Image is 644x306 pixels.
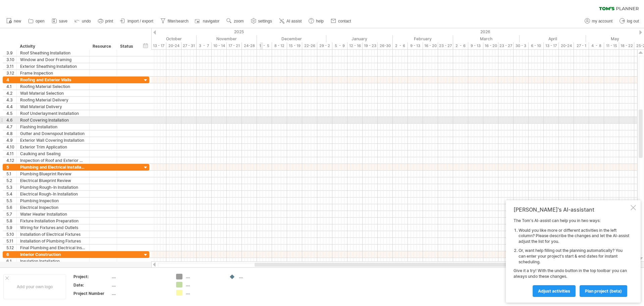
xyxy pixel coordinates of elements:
a: open [26,17,47,26]
div: Insulation Installation [20,258,86,264]
span: navigator [203,19,219,24]
span: help [316,19,324,24]
div: 3.12 [6,70,16,76]
div: Installation of Electrical Fixtures [20,231,86,237]
div: Exterior Wall Covering Installation [20,137,86,143]
div: 9 - 13 [468,42,483,49]
div: Fixture Installation Preparation [20,218,86,224]
div: 11 - 15 [604,42,619,49]
div: 5 - 9 [332,42,347,49]
div: 5.9 [6,224,16,231]
li: Would you like more or different activities in the left column? Please describe the changes and l... [519,228,629,245]
div: 5.1 [6,171,16,177]
div: 5.10 [6,231,16,237]
div: 17 - 21 [227,42,242,49]
div: Roofing and Exterior Walls [20,77,86,83]
div: 5.2 [6,177,16,184]
div: 4.7 [6,124,16,130]
a: zoom [225,17,246,26]
div: Add your own logo [3,274,66,299]
div: 4 - 8 [589,42,604,49]
div: 27 - 1 [574,42,589,49]
div: [PERSON_NAME]'s AI-assistant [514,206,629,213]
a: my account [583,17,614,26]
a: filter/search [159,17,191,26]
div: .... [112,291,168,296]
div: .... [112,274,168,279]
a: settings [249,17,274,26]
span: plan project (beta) [585,289,622,294]
div: Roof Underlayment Installation [20,110,86,117]
span: save [59,19,67,24]
div: 5.6 [6,204,16,211]
div: 24-28 [242,42,257,49]
div: 5.8 [6,218,16,224]
div: 4.4 [6,103,16,110]
div: 4.5 [6,110,16,117]
div: 29 - 2 [317,42,332,49]
div: 5.12 [6,245,16,251]
a: save [50,17,69,26]
span: undo [82,19,91,24]
div: 3.9 [6,50,16,56]
div: October 2025 [127,35,197,42]
div: 12 - 16 [347,42,363,49]
div: 22-26 [302,42,317,49]
div: Window and Door Framing [20,56,86,63]
div: 5.4 [6,191,16,197]
div: Roofing Material Delivery [20,97,86,103]
div: 23 - 27 [438,42,453,49]
div: November 2025 [197,35,257,42]
div: Resource [93,43,113,50]
div: 4.6 [6,117,16,123]
div: Roof Sheathing Installation [20,50,86,56]
div: 4.3 [6,97,16,103]
div: 4.10 [6,144,16,150]
div: Exterior Trim Application [20,144,86,150]
div: 4.12 [6,157,16,164]
div: Exterior Sheathing Installation [20,63,86,70]
div: 5.11 [6,238,16,244]
div: Plumbing and Electrical Installation [20,164,86,170]
div: December 2025 [257,35,326,42]
div: The Tom's AI-assist can help you in two ways: Give it a try! With the undo button in the top tool... [514,218,629,297]
a: log out [618,17,641,26]
div: Electrical Rough-In Installation [20,191,86,197]
li: Or, want help filling out the planning automatically? You can enter your project's start & end da... [519,248,629,265]
div: Wall Material Selection [20,90,86,96]
div: Caulking and Sealing [20,150,86,157]
div: Activity [20,43,86,50]
a: contact [329,17,353,26]
div: 4.2 [6,90,16,96]
div: Inspection of Roof and Exterior Walls [20,157,86,164]
span: contact [338,19,351,24]
span: my account [592,19,612,24]
div: 30 - 3 [514,42,529,49]
div: Installation of Plumbing Fixtures [20,238,86,244]
div: 10 - 14 [212,42,227,49]
span: Adjust activities [538,289,570,294]
span: zoom [234,19,244,24]
div: Date: [73,282,110,288]
div: April 2026 [520,35,586,42]
div: 5 [6,164,16,170]
div: .... [186,282,222,288]
div: 4.8 [6,130,16,137]
div: 13 - 17 [544,42,559,49]
a: new [5,17,23,26]
div: Frame Inspection [20,70,86,76]
div: March 2026 [453,35,520,42]
div: Roof Covering Installation [20,117,86,123]
div: Roofing Material Selection [20,83,86,90]
div: 2 - 6 [453,42,468,49]
div: Wall Material Delivery [20,103,86,110]
div: Flashing Installation [20,124,86,130]
div: 6.1 [6,258,16,264]
div: 4 [6,77,16,83]
div: Project: [73,274,110,279]
span: log out [627,19,639,24]
div: 1 - 5 [257,42,272,49]
div: 8 - 12 [272,42,287,49]
div: 2 - 6 [393,42,408,49]
a: help [307,17,326,26]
